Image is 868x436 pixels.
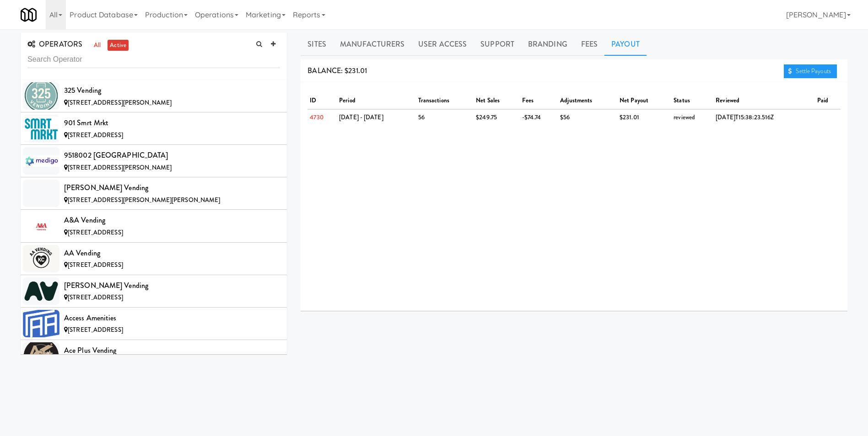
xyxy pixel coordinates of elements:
[64,181,280,195] div: [PERSON_NAME] Vending
[68,131,123,139] span: [STREET_ADDRESS]
[337,109,416,126] td: [DATE] - [DATE]
[558,109,617,126] td: $56
[21,340,287,372] li: Ace Plus Vending[STREET_ADDRESS][PERSON_NAME]
[604,33,647,56] a: Payout
[21,7,37,23] img: Micromart
[21,80,287,112] li: 325 Vending[STREET_ADDRESS][PERSON_NAME]
[815,93,841,109] th: paid
[68,196,220,204] span: [STREET_ADDRESS][PERSON_NAME][PERSON_NAME]
[474,109,519,126] td: $249.75
[671,109,713,126] td: reviewed
[574,33,604,56] a: Fees
[64,149,280,162] div: 9518002 [GEOGRAPHIC_DATA]
[21,308,287,340] li: Access Amenities[STREET_ADDRESS]
[307,65,367,76] span: BALANCE: $231.01
[310,113,323,122] a: 4730
[68,293,123,302] span: [STREET_ADDRESS]
[92,40,103,51] a: all
[520,93,558,109] th: fees
[474,33,521,56] a: Support
[68,261,123,269] span: [STREET_ADDRESS]
[21,177,287,210] li: [PERSON_NAME] Vending[STREET_ADDRESS][PERSON_NAME][PERSON_NAME]
[307,93,337,109] th: ID
[416,109,474,126] td: 56
[64,311,280,325] div: Access Amenities
[411,33,474,56] a: User Access
[21,112,287,145] li: 901 Smrt Mrkt[STREET_ADDRESS]
[27,51,280,68] input: Search Operator
[68,163,172,172] span: [STREET_ADDRESS][PERSON_NAME]
[301,33,333,56] a: Sites
[108,40,129,51] a: active
[64,84,280,97] div: 325 Vending
[784,64,837,78] a: Settle Payouts
[617,109,671,126] td: $231.01
[617,93,671,109] th: net payout
[416,93,474,109] th: transactions
[64,213,280,227] div: A&A Vending
[713,109,815,126] td: [DATE]T15:38:23.516Z
[337,93,416,109] th: period
[27,39,82,49] span: OPERATORS
[474,93,519,109] th: net sales
[68,228,123,237] span: [STREET_ADDRESS]
[68,98,172,107] span: [STREET_ADDRESS][PERSON_NAME]
[21,210,287,242] li: A&A Vending[STREET_ADDRESS]
[21,275,287,308] li: [PERSON_NAME] Vending[STREET_ADDRESS]
[21,145,287,177] li: 9518002 [GEOGRAPHIC_DATA][STREET_ADDRESS][PERSON_NAME]
[64,246,280,260] div: AA Vending
[521,33,574,56] a: Branding
[64,116,280,130] div: 901 Smrt Mrkt
[64,344,280,357] div: Ace Plus Vending
[333,33,411,56] a: Manufacturers
[21,243,287,275] li: AA Vending[STREET_ADDRESS]
[713,93,815,109] th: reviewed
[68,325,123,334] span: [STREET_ADDRESS]
[671,93,713,109] th: status
[520,109,558,126] td: -$74.74
[558,93,617,109] th: adjustments
[64,279,280,292] div: [PERSON_NAME] Vending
